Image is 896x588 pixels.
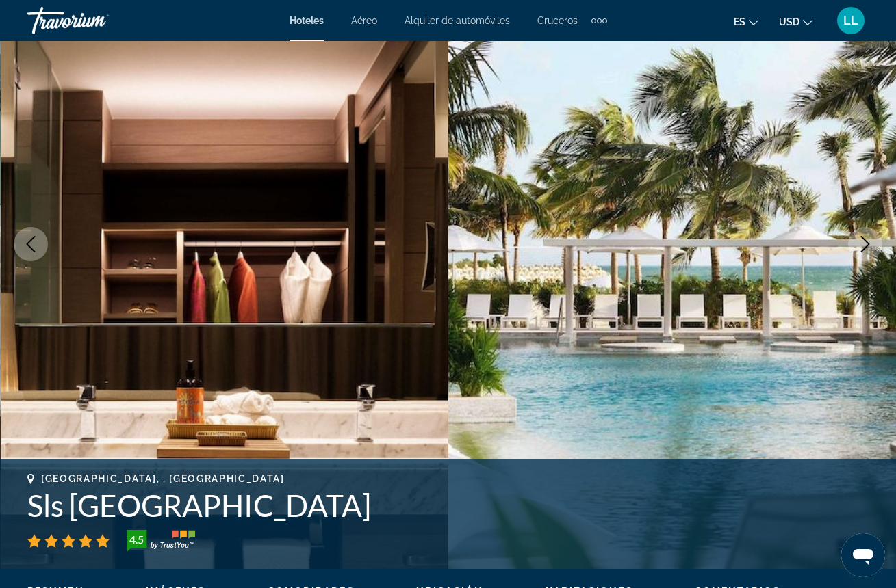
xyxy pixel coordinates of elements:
h1: Sls [GEOGRAPHIC_DATA] [27,487,869,523]
a: Alquiler de automóviles [405,15,510,26]
img: TrustYou guest rating badge [127,530,195,552]
a: Cruceros [537,15,578,26]
button: Previous image [14,227,48,261]
a: Hoteles [290,15,324,26]
button: Change currency [779,12,812,31]
span: LL [843,14,858,27]
span: USD [779,16,799,27]
button: Next image [848,227,882,261]
div: 4.5 [123,531,150,548]
span: [GEOGRAPHIC_DATA], , [GEOGRAPHIC_DATA] [41,473,285,484]
button: Change language [734,12,758,31]
span: es [734,16,745,27]
button: Extra navigation items [591,10,607,31]
button: User Menu [833,6,869,35]
iframe: Botón para iniciar la ventana de mensajería [841,533,885,577]
a: Travorium [27,3,164,38]
a: Aéreo [351,15,377,26]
